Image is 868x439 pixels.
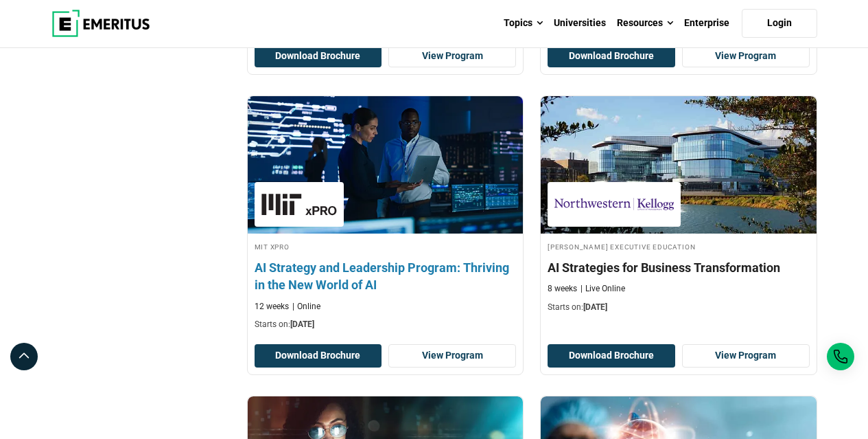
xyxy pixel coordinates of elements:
[548,344,675,368] button: Download Brochure
[255,240,517,252] h4: MIT xPRO
[292,301,320,313] p: Online
[548,45,675,68] button: Download Brochure
[554,189,674,220] img: Kellogg Executive Education
[548,283,577,295] p: 8 weeks
[388,45,516,68] a: View Program
[248,96,524,337] a: AI and Machine Learning Course by MIT xPRO - August 28, 2025 MIT xPRO MIT xPRO AI Strategy and Le...
[255,301,289,313] p: 12 weeks
[255,319,517,330] p: Starts on:
[580,283,625,295] p: Live Online
[548,302,810,313] p: Starts on:
[742,9,817,38] a: Login
[541,96,817,320] a: AI and Machine Learning Course by Kellogg Executive Education - September 4, 2025 Kellogg Executi...
[233,89,537,240] img: AI Strategy and Leadership Program: Thriving in the New World of AI | Online AI and Machine Learn...
[255,45,382,68] button: Download Brochure
[290,319,314,329] span: [DATE]
[583,302,607,312] span: [DATE]
[255,344,382,368] button: Download Brochure
[682,45,810,68] a: View Program
[388,344,516,368] a: View Program
[255,259,517,293] h4: AI Strategy and Leadership Program: Thriving in the New World of AI
[261,189,337,220] img: MIT xPRO
[541,96,817,234] img: AI Strategies for Business Transformation | Online AI and Machine Learning Course
[682,344,810,368] a: View Program
[548,240,810,252] h4: [PERSON_NAME] Executive Education
[548,259,810,276] h4: AI Strategies for Business Transformation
